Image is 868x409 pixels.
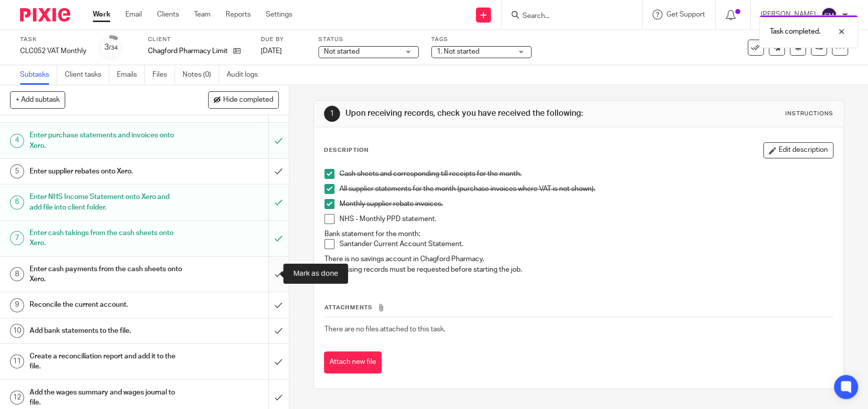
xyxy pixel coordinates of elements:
div: 7 [10,231,24,245]
div: 5 [10,164,24,178]
div: CLC052 VAT Monthly [20,46,86,56]
div: 3 [104,42,118,53]
a: Client tasks [65,65,109,85]
button: Edit description [763,142,833,158]
div: 12 [10,390,24,404]
div: 10 [10,324,24,338]
h1: Enter purchase statements and invoices onto Xero. [30,128,182,153]
h1: Enter cash takings from the cash sheets onto Xero. [30,226,182,251]
a: Work [93,10,110,20]
button: Hide completed [208,91,279,108]
h1: Enter cash payments from the cash sheets onto Xero. [30,262,182,287]
a: Audit logs [227,65,265,85]
a: Email [125,10,142,20]
p: All supplier statements for the month (purchase invoices where VAT is not shown). [339,184,833,194]
label: Due by [261,36,306,44]
img: svg%3E [821,7,837,23]
p: Description [324,146,369,154]
a: Notes (0) [183,65,219,85]
h1: Add bank statements to the file. [30,323,182,338]
span: 1. Not started [437,48,479,55]
a: Reports [226,10,251,20]
span: [DATE] [261,48,282,55]
p: Bank statement for the month: [324,229,833,239]
div: Instructions [785,110,833,118]
span: Attachments [324,305,373,310]
button: Attach new file [324,351,382,374]
a: Files [152,65,175,85]
a: Subtasks [20,65,57,85]
div: 11 [10,354,24,368]
h1: Upon receiving records, check you have received the following: [345,108,600,119]
label: Tags [431,36,532,44]
p: NHS - Monthly PPD statement. [339,214,833,224]
h1: Create a reconciliation report and add it to the file. [30,349,182,374]
label: Task [20,36,86,44]
a: Clients [157,10,179,20]
p: Santander Current Account Statement. [339,239,833,249]
div: 4 [10,134,24,148]
div: 6 [10,195,24,210]
img: Pixie [20,8,70,22]
div: 8 [10,267,24,281]
div: 9 [10,298,24,312]
label: Client [148,36,248,44]
span: There are no files attached to this task. [324,326,445,333]
h1: Enter supplier rebates onto Xero. [30,164,182,179]
span: Hide completed [223,96,273,104]
a: Team [194,10,211,20]
h1: Enter NHS Income Statement onto Xero and add file into client folder. [30,189,182,215]
label: Status [318,36,419,44]
p: Monthly supplier rebate invoices. [339,199,833,209]
div: 1 [324,106,340,122]
h1: Reconcile the current account. [30,297,182,312]
span: Not started [324,48,360,55]
p: There is no savings account in Chagford Pharmacy. Any missing records must be requested before st... [324,254,833,275]
button: + Add subtask [10,91,65,108]
p: Chagford Pharmacy Limited [148,46,228,56]
p: Cash sheets and corresponding till receipts for the month. [339,169,833,179]
a: Settings [266,10,292,20]
small: /34 [109,45,118,51]
p: Task completed. [770,27,820,37]
a: Emails [117,65,145,85]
